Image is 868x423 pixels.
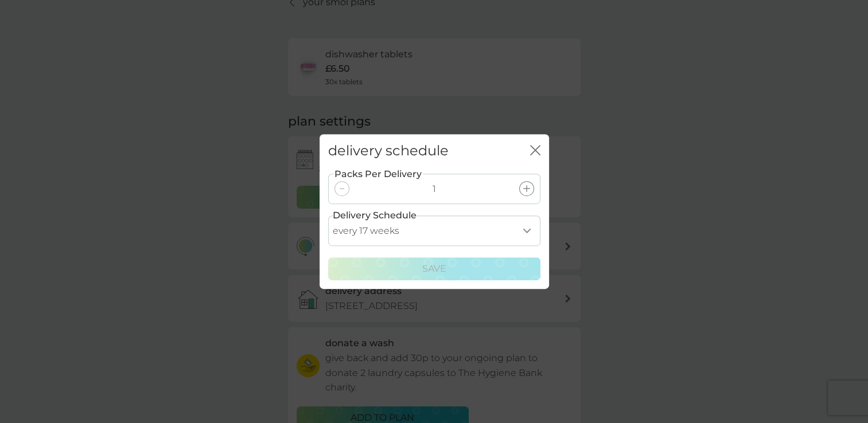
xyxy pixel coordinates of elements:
p: 1 [433,182,436,197]
button: Save [328,257,540,280]
label: Packs Per Delivery [333,167,423,182]
h2: delivery schedule [328,143,449,159]
p: Save [422,261,446,276]
label: Delivery Schedule [333,208,417,223]
button: close [530,145,540,157]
